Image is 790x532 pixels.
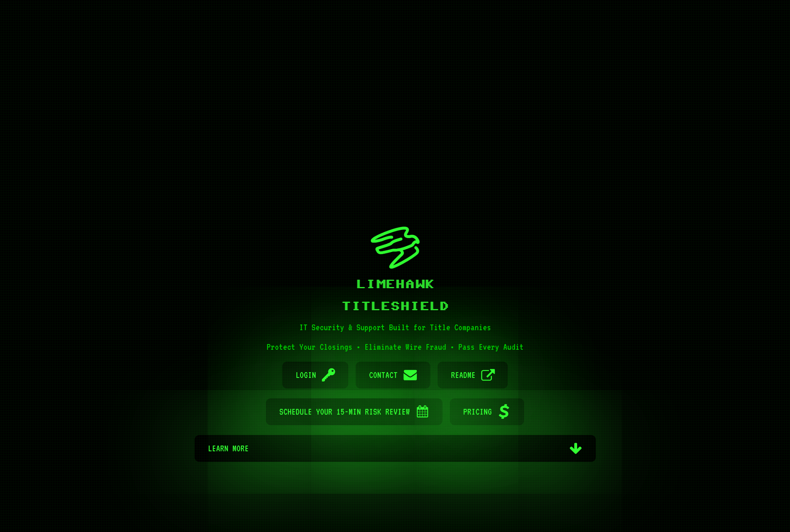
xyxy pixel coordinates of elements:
h1: Protect Your Closings • Eliminate Wire Fraud • Pass Every Audit [195,342,596,352]
span: README [451,362,476,389]
span: Pricing [463,398,492,425]
img: limehawk-logo [371,227,420,268]
a: README [438,362,508,389]
p: TitleShield [195,300,596,313]
h1: Limehawk [195,278,596,291]
a: Login [282,362,349,389]
a: Pricing [450,398,524,425]
a: Schedule Your 15-Min Risk Review [266,398,443,425]
span: Login [296,362,316,389]
span: Learn more [208,435,564,462]
a: Learn more [195,435,596,462]
span: Contact [369,362,398,389]
span: Schedule Your 15-Min Risk Review [279,398,410,425]
h1: IT Security & Support Built for Title Companies [195,322,596,332]
a: Contact [356,362,430,389]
